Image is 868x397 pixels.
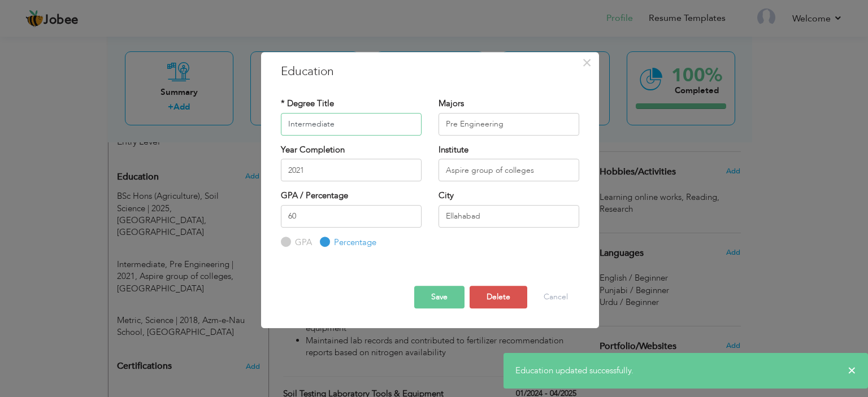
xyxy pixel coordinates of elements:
[281,98,334,110] label: * Degree Title
[331,237,376,248] label: Percentage
[515,365,633,376] span: Education updated successfully.
[532,286,579,308] button: Cancel
[582,53,592,73] span: ×
[848,365,856,376] span: ×
[281,144,345,156] label: Year Completion
[117,165,260,339] div: Add your educational degree.
[578,54,596,72] button: Close
[292,237,312,248] label: GPA
[470,286,527,308] button: Delete
[281,63,579,80] h3: Education
[439,190,454,202] label: City
[281,190,348,202] label: GPA / Percentage
[439,144,468,156] label: Institute
[439,98,464,110] label: Majors
[414,286,465,308] button: Save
